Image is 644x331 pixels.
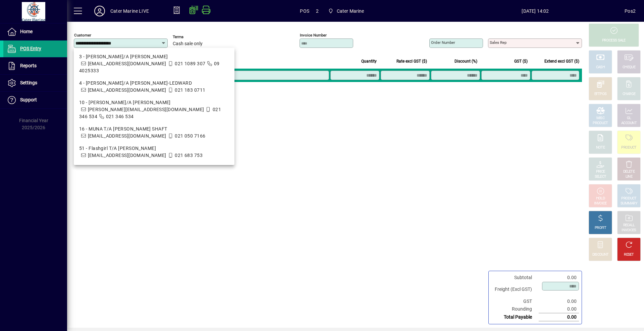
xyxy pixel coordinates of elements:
span: Home [20,29,33,34]
div: NOTE [596,145,605,150]
mat-option: 10 - ILANDA T/A Mike Pratt [74,96,234,123]
td: Rounding [491,305,539,313]
div: ACCOUNT [621,121,637,126]
span: [EMAIL_ADDRESS][DOMAIN_NAME] [88,87,166,93]
span: Quantity [361,58,377,65]
span: Reports [20,63,37,68]
span: Settings [20,80,37,85]
div: CASH [596,65,605,70]
span: [DATE] 14:02 [446,6,625,16]
span: Rate excl GST ($) [396,58,427,65]
span: Cash sale only [173,41,203,47]
div: LINE [626,174,632,179]
div: PROFIT [595,226,606,231]
div: SUMMARY [621,201,637,206]
a: Support [3,92,67,108]
div: MISC [596,116,604,121]
td: 0.00 [539,274,579,281]
td: Total Payable [491,313,539,321]
div: 51 - Flashgirl T/A [PERSON_NAME] [79,145,229,152]
button: Profile [89,5,110,17]
mat-label: Invoice number [300,33,327,37]
div: GL [627,116,631,121]
div: Pos2 [625,6,636,16]
td: GST [491,298,539,305]
div: HOLD [596,196,605,201]
span: Cater Marine [337,6,364,16]
span: POS Entry [20,46,41,51]
div: DISCOUNT [592,252,608,257]
td: Freight (Excl GST) [491,281,539,298]
td: 0.00 [539,313,579,321]
span: Terms [173,35,213,39]
span: 021 683 753 [175,153,203,158]
span: 021 1089 307 [175,61,205,66]
div: PRODUCT [593,121,608,126]
a: Reports [3,58,67,74]
mat-option: 3 - SARRIE T/A ANTJE MULLER [74,51,234,77]
div: DELETE [623,169,635,174]
mat-label: Customer [74,33,91,37]
span: Support [20,97,37,102]
span: Cater Marine [325,5,367,17]
div: PRODUCT [621,145,636,150]
div: EFTPOS [594,92,607,97]
span: Discount (%) [454,58,477,65]
div: RECALL [623,223,635,228]
div: 55 - [PERSON_NAME] T/A ex WILD SWEET [79,164,229,171]
td: 0.00 [539,298,579,305]
div: INVOICE [594,201,606,206]
span: [EMAIL_ADDRESS][DOMAIN_NAME] [88,133,166,139]
span: [PERSON_NAME][EMAIL_ADDRESS][DOMAIN_NAME] [88,107,204,112]
span: [EMAIL_ADDRESS][DOMAIN_NAME] [88,153,166,158]
mat-label: Order number [431,40,455,45]
div: 16 - MUNA T/A [PERSON_NAME] SHAFT [79,126,229,133]
span: 021 050 7166 [175,133,205,139]
div: 4 - [PERSON_NAME]/A [PERSON_NAME]-LEDWARD [79,80,229,87]
span: 021 183 0711 [175,87,205,93]
span: Extend excl GST ($) [544,58,579,65]
span: 2 [316,6,319,16]
a: Settings [3,75,67,91]
mat-option: 55 - PETER LENNOX T/A ex WILD SWEET [74,162,234,181]
span: POS [300,6,309,16]
div: Cater Marine LIVE [110,6,149,16]
mat-option: 4 - Amadis T/A LILY KOZMIAN-LEDWARD [74,77,234,96]
mat-option: 51 - Flashgirl T/A Warwick Tompkins [74,142,234,162]
span: [EMAIL_ADDRESS][DOMAIN_NAME] [88,61,166,66]
a: Home [3,23,67,40]
div: PRODUCT [621,196,636,201]
td: 0.00 [539,305,579,313]
div: PRICE [596,169,605,174]
span: 021 346 534 [106,114,134,119]
div: CHEQUE [623,65,635,70]
div: INVOICES [622,228,636,233]
div: SELECT [595,174,606,179]
div: PROCESS SALE [602,38,626,43]
td: Subtotal [491,274,539,281]
mat-option: 16 - MUNA T/A MALCOM SHAFT [74,123,234,142]
div: 10 - [PERSON_NAME]/A [PERSON_NAME] [79,99,229,106]
div: 3 - [PERSON_NAME]/A [PERSON_NAME] [79,53,229,60]
div: CHARGE [623,92,636,97]
mat-label: Sales rep [490,40,506,45]
span: GST ($) [514,58,528,65]
div: RESET [624,252,634,257]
